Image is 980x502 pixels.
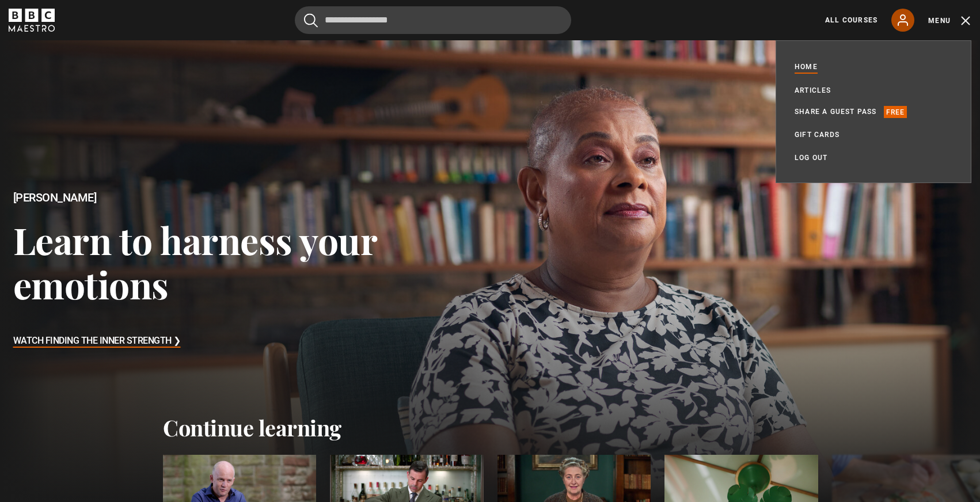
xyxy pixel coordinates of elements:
a: Share a guest pass [795,106,877,117]
a: All Courses [825,15,878,25]
button: Toggle navigation [928,15,971,26]
h3: Learn to harness your emotions [13,218,392,307]
h2: [PERSON_NAME] [13,191,392,204]
svg: BBC Maestro [9,9,55,32]
a: Gift Cards [795,129,840,140]
input: Search [295,6,571,34]
h2: Continue learning [163,414,817,441]
a: Home [795,61,818,74]
h3: Watch Finding the Inner Strength ❯ [13,333,181,350]
a: Articles [795,85,831,96]
button: Submit the search query [304,13,318,28]
p: Free [884,106,907,117]
a: Log out [795,152,827,163]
